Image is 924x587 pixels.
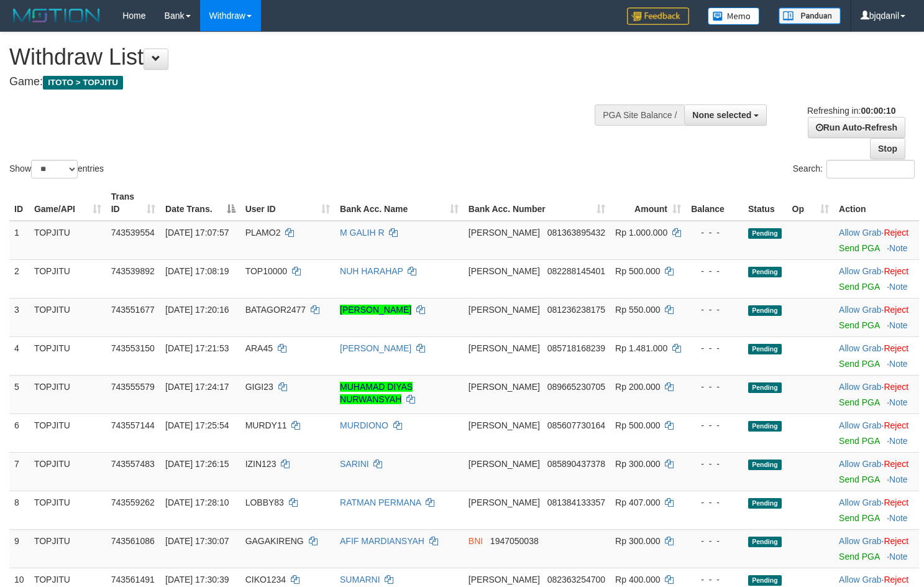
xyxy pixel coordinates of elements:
td: 6 [9,414,29,452]
span: CIKO1234 [245,575,286,585]
h1: Withdraw List [9,45,603,70]
td: TOPJITU [29,414,106,452]
th: Trans ID: activate to sort column ascending [106,185,160,221]
span: [DATE] 17:21:53 [165,343,229,353]
a: Allow Grab [839,575,881,585]
a: Reject [884,382,908,392]
span: Pending [748,460,782,470]
div: - - - [691,458,738,470]
span: Copy 082363254700 to clipboard [547,575,605,585]
span: [DATE] 17:25:54 [165,420,229,430]
a: Send PGA [839,282,879,292]
a: SARINI [340,459,369,469]
td: TOPJITU [29,452,106,491]
span: Rp 500.000 [615,420,660,430]
span: 743539892 [111,266,155,276]
a: Note [889,282,908,292]
span: 743539554 [111,228,155,238]
span: Copy 081363895432 to clipboard [547,228,605,238]
a: AFIF MARDIANSYAH [340,536,424,546]
span: Pending [748,228,782,239]
a: Send PGA [839,320,879,330]
span: Pending [748,498,782,509]
button: None selected [684,104,767,126]
span: LOBBY83 [245,497,284,507]
span: ITOTO > TOPJITU [43,76,123,90]
span: Copy 085890437378 to clipboard [547,459,605,469]
td: TOPJITU [29,259,106,298]
span: TOP10000 [245,266,287,276]
a: Note [889,397,908,407]
td: · [834,259,919,298]
a: Note [889,243,908,253]
span: Rp 300.000 [615,459,660,469]
span: [PERSON_NAME] [469,382,540,392]
td: · [834,414,919,452]
td: 9 [9,529,29,568]
strong: 00:00:10 [861,106,895,116]
a: Run Auto-Refresh [808,117,905,138]
span: [PERSON_NAME] [469,228,540,238]
a: MUHAMAD DIYAS NURWANSYAH [340,382,413,404]
td: 2 [9,259,29,298]
span: · [839,536,884,546]
span: Pending [748,344,782,354]
a: Reject [884,228,908,238]
span: Rp 1.000.000 [615,228,667,238]
span: Copy 089665230705 to clipboard [547,382,605,392]
a: Send PGA [839,474,879,484]
span: [DATE] 17:20:16 [165,305,229,315]
a: Send PGA [839,243,879,253]
a: [PERSON_NAME] [340,305,411,315]
a: Allow Grab [839,420,881,430]
select: Showentries [31,160,78,178]
span: [PERSON_NAME] [469,343,540,353]
th: Bank Acc. Name: activate to sort column ascending [335,185,464,221]
a: Allow Grab [839,382,881,392]
th: Balance [686,185,743,221]
span: [PERSON_NAME] [469,575,540,585]
td: TOPJITU [29,298,106,336]
h4: Game: [9,76,603,88]
span: Pending [748,305,782,316]
td: TOPJITU [29,375,106,414]
td: · [834,452,919,491]
span: · [839,343,884,353]
span: · [839,575,884,585]
a: Reject [884,575,908,585]
span: [DATE] 17:24:17 [165,382,229,392]
div: - - - [691,381,738,393]
span: Pending [748,537,782,547]
div: - - - [691,573,738,586]
span: [PERSON_NAME] [469,266,540,276]
span: Copy 085718168239 to clipboard [547,343,605,353]
a: Allow Grab [839,266,881,276]
span: Rp 200.000 [615,382,660,392]
a: Allow Grab [839,228,881,238]
span: · [839,266,884,276]
span: Pending [748,382,782,393]
th: ID [9,185,29,221]
td: TOPJITU [29,336,106,375]
span: 743557483 [111,459,155,469]
span: 743561086 [111,536,155,546]
span: 743551677 [111,305,155,315]
td: TOPJITU [29,221,106,260]
span: Rp 400.000 [615,575,660,585]
a: Reject [884,536,908,546]
span: Copy 1947050038 to clipboard [490,536,539,546]
img: Feedback.jpg [627,7,689,25]
a: Send PGA [839,513,879,523]
span: [PERSON_NAME] [469,420,540,430]
th: Amount: activate to sort column ascending [610,185,686,221]
span: [PERSON_NAME] [469,497,540,507]
span: 743561491 [111,575,155,585]
a: M GALIH R [340,228,385,238]
a: Reject [884,305,908,315]
a: Note [889,474,908,484]
div: PGA Site Balance / [595,104,684,126]
div: - - - [691,342,738,354]
span: MURDY11 [245,420,287,430]
span: BNI [469,536,483,546]
div: - - - [691,226,738,239]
